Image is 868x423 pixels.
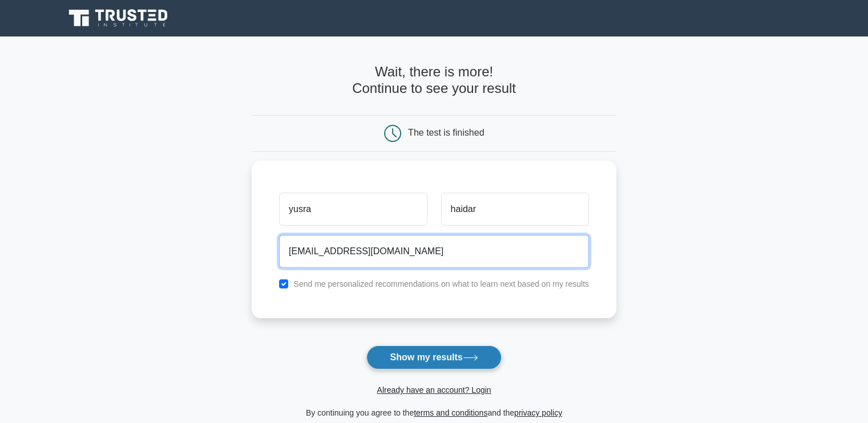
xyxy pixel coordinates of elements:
input: Last name [441,193,589,226]
a: Already have an account? Login [377,385,491,394]
input: Email [279,235,589,268]
a: privacy policy [514,408,562,417]
label: Send me personalized recommendations on what to learn next based on my results [293,279,589,288]
a: terms and conditions [414,408,487,417]
h4: Wait, there is more! Continue to see your result [252,64,616,97]
button: Show my results [366,345,501,369]
div: The test is finished [408,128,484,137]
div: By continuing you agree to the and the [245,406,623,420]
input: First name [279,193,427,226]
